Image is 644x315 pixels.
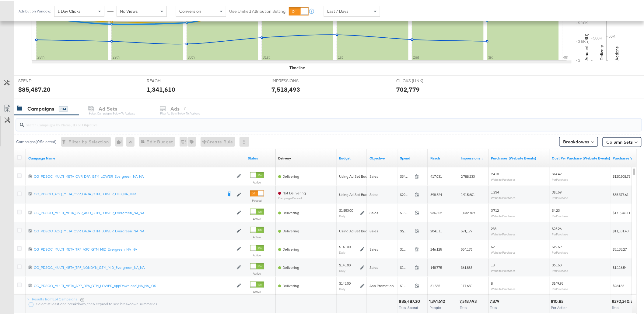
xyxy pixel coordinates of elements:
[278,155,291,159] a: Reflects the ability of your Ad Campaign to achieve delivery based on ad states, schedule and bud...
[400,264,412,269] span: $1,179.01
[339,286,345,289] sub: Daily
[430,191,442,196] span: 398,524
[18,8,51,12] div: Attribution Window:
[282,282,299,287] span: Delivering
[282,173,299,177] span: Delivering
[327,7,348,13] span: Last 7 Days
[603,136,642,146] button: Column Sets
[271,77,317,83] span: IMPRESSIONS
[490,297,502,303] div: 7,879
[34,282,233,287] div: OG_PDSOC_MULTI_META_APP_DPA_GTM_LOWER_AppDownload_NA_NA_IOS
[34,228,233,233] a: OG_PDSOC_ACQ_META_CVR_DABA_GTM_LOWER_Evergreen_NA_NA
[552,207,560,211] span: $4.23
[400,228,412,232] span: $6,118.60
[614,45,620,59] text: Actions
[491,231,516,235] sub: Website Purchases
[396,77,442,83] span: CLICKS (LINK)
[552,268,568,271] sub: Per Purchase
[282,209,299,214] span: Delivering
[552,155,611,159] a: The average cost for each purchase tracked by your Custom Audience pixel on your website after pe...
[491,213,516,217] sub: Website Purchases
[34,246,233,251] a: OG_PDSOC_MULTI_META_TRF_ASC_GTM_MID_Evergreen_NA_NA
[430,209,442,214] span: 236,652
[461,209,475,214] span: 1,032,709
[491,170,499,175] span: 2,410
[430,282,440,287] span: 31,585
[16,138,57,143] div: Campaigns ( 0 Selected)
[250,216,264,220] label: Active
[34,190,223,195] div: OG_PDSOC_ACQ_META_CVR_DABA_GTM_LOWER_CLS_NA_Test
[369,155,395,159] a: Your campaign's objective.
[491,243,495,248] span: 62
[551,297,566,303] div: $10.85
[339,280,351,285] div: $143.00
[369,209,378,214] span: Sales
[491,195,516,198] sub: Website Purchases
[250,197,264,201] label: Paused
[34,190,223,197] a: OG_PDSOC_ACQ_META_CVR_DABA_GTM_LOWER_CLS_NA_Test
[491,268,516,271] sub: Website Purchases
[400,246,412,250] span: $1,220.83
[34,173,233,178] a: OG_PDSOC_MULTI_META_CVR_DPA_GTM_LOWER_Evergreen_NA_NA
[34,209,233,214] a: OG_PDSOC_MULTI_META_CVR_ASC_GTM_LOWER_Evergreen_NA_NA
[250,179,264,183] label: Active
[613,264,627,269] span: $1,116.54
[24,115,584,127] input: Search Campaigns by Name, ID or Objective
[27,104,54,111] div: Campaigns
[369,191,378,196] span: Sales
[248,155,273,159] a: Shows the current state of your Ad Campaign.
[461,228,472,232] span: 591,177
[552,231,568,235] sub: Per Purchase
[612,304,620,309] span: Total
[278,195,306,199] sub: Campaign Paused
[491,262,495,266] span: 18
[552,195,568,198] sub: Per Purchase
[400,191,412,196] span: $22,934.61
[250,270,264,274] label: Active
[429,304,441,309] span: People
[552,262,562,266] span: $65.50
[460,297,478,303] div: 7,518,493
[461,191,475,196] span: 1,915,601
[339,243,351,248] div: $143.00
[491,207,499,211] span: 3,712
[491,280,493,284] span: 8
[34,282,233,287] a: OG_PDSOC_MULTI_META_APP_DPA_GTM_LOWER_AppDownload_NA_NA_IOS
[552,225,562,230] span: $26.26
[552,243,562,248] span: $19.69
[34,209,233,214] div: OG_PDSOC_MULTI_META_CVR_ASC_GTM_LOWER_Evergreen_NA_NA
[491,249,516,253] sub: Website Purchases
[339,207,353,212] div: $1,853.00
[28,155,243,159] a: Your campaign name.
[552,280,564,284] span: $149.98
[58,7,81,13] span: 1 Day Clicks
[400,282,412,287] span: $1,199.80
[430,264,442,269] span: 148,775
[282,264,299,269] span: Delivering
[250,252,264,256] label: Active
[34,246,233,251] div: OG_PDSOC_MULTI_META_TRF_ASC_GTM_MID_Evergreen_NA_NA
[339,191,373,196] div: Using Ad Set Budget
[491,225,497,230] span: 233
[490,304,498,309] span: Total
[429,297,447,303] div: 1,341,610
[396,84,420,93] div: 702,779
[552,176,568,180] sub: Per Purchase
[250,289,264,293] label: Active
[59,105,68,111] div: 314
[552,170,562,175] span: $14.42
[552,249,568,253] sub: Per Purchase
[115,136,126,146] div: 0
[613,173,631,177] span: $120,508.78
[250,234,264,238] label: Active
[491,286,516,289] sub: Website Purchases
[461,282,472,287] span: 117,650
[552,213,568,217] sub: Per Purchase
[278,155,291,159] div: Delivery
[613,191,629,196] span: $55,377.61
[491,155,547,159] a: The number of times a purchase was made tracked by your Custom Audience pixel on your website aft...
[613,209,631,214] span: $171,946.11
[400,209,412,214] span: $15,697.21
[399,304,418,309] span: Total Spend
